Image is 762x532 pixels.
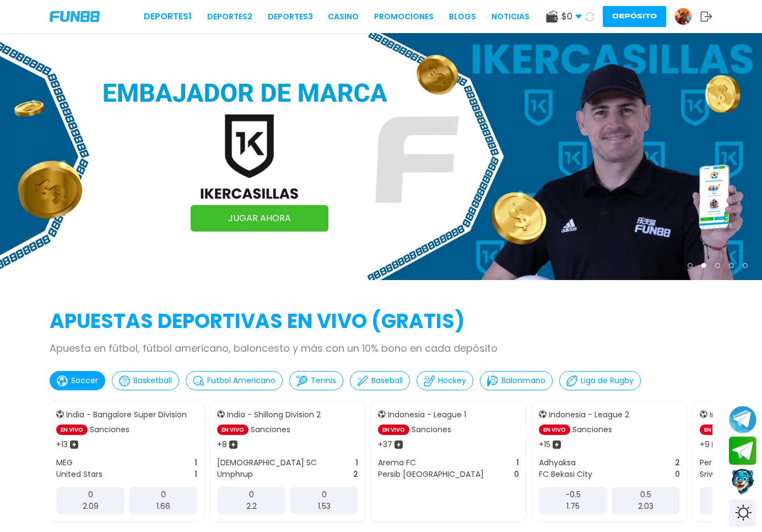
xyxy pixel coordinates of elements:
button: Liga de Rugby [559,371,641,390]
button: Soccer [50,371,105,390]
a: CASINO [328,11,359,23]
p: Balonmano [501,375,545,386]
p: United Stars [56,469,102,480]
p: + 8 [217,439,227,450]
p: + 15 [539,439,550,450]
p: EN VIVO [539,424,570,435]
button: Basketball [112,371,179,390]
h2: APUESTAS DEPORTIVAS EN VIVO (gratis) [50,307,712,336]
p: 0 [249,489,254,501]
p: 0 [514,469,519,480]
p: Soccer [71,375,98,386]
p: Liga de Rugby [581,375,634,386]
p: Arema FC [378,457,416,469]
a: Deportes2 [207,11,252,23]
p: EN VIVO [378,424,409,435]
button: Baseball [350,371,410,390]
a: JUGAR AHORA [191,205,328,232]
button: Contact customer service [729,467,756,496]
span: $ 0 [561,10,582,23]
a: Deportes3 [268,11,313,23]
button: Join telegram [729,437,756,465]
p: 1.66 [156,501,170,512]
p: + 13 [56,439,68,450]
p: Adhyaksa [539,457,576,469]
p: + 37 [378,439,392,450]
p: Apuesta en fútbol, fútbol americano, baloncesto y más con un 10% bono en cada depósito [50,341,712,356]
button: Hockey [417,371,473,390]
p: Indonesia - League 1 [388,409,466,421]
button: Futbol Americano [186,371,283,390]
p: EN VIVO [700,424,731,435]
p: EN VIVO [56,424,88,435]
p: Basketball [133,375,172,386]
a: Avatar [674,8,700,25]
p: Hockey [438,375,466,386]
p: 2.2 [246,501,257,512]
p: 1.75 [566,501,580,512]
p: 0 [675,469,680,480]
p: 2.09 [83,501,99,512]
p: FC Bekasi City [539,469,592,480]
p: -0.5 [565,489,581,501]
a: NOTICIAS [491,11,529,23]
p: India - Shillong Division 2 [227,409,321,421]
div: Switch theme [729,499,756,526]
p: 0 [161,489,166,501]
p: Tennis [311,375,336,386]
p: Persib [GEOGRAPHIC_DATA] [378,469,484,480]
p: Indonesia - League 2 [549,409,629,421]
p: 0 [88,489,93,501]
p: Sanciones [412,424,451,436]
a: BLOGS [449,11,476,23]
p: 0.5 [640,489,651,501]
a: Deportes1 [144,10,192,23]
p: Baseball [371,375,403,386]
p: 1.53 [318,501,331,512]
img: Avatar [675,8,691,25]
p: [DEMOGRAPHIC_DATA] SC [217,457,317,469]
button: Balonmano [480,371,553,390]
p: 1 [194,457,197,469]
p: 2 [353,469,358,480]
p: Sanciones [251,424,290,436]
p: 2.03 [638,501,653,512]
p: Umphrup [217,469,253,480]
a: Promociones [374,11,434,23]
p: MEG [56,457,73,469]
p: 2 [675,457,680,469]
p: India - Bangalore Super Division [66,409,187,421]
p: Sanciones [572,424,612,436]
p: Futbol Americano [207,375,275,386]
p: Sriwijaya FC [700,469,744,480]
button: Join telegram channel [729,405,756,434]
p: 1 [516,457,519,469]
p: Persikad Depok [700,457,758,469]
button: Tennis [289,371,343,390]
button: Depósito [603,6,666,27]
p: Sanciones [90,424,129,436]
p: + 9 [700,439,710,450]
p: 0 [322,489,327,501]
p: 1 [194,469,197,480]
p: 1 [355,457,358,469]
p: EN VIVO [217,424,248,435]
img: Company Logo [50,11,100,22]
